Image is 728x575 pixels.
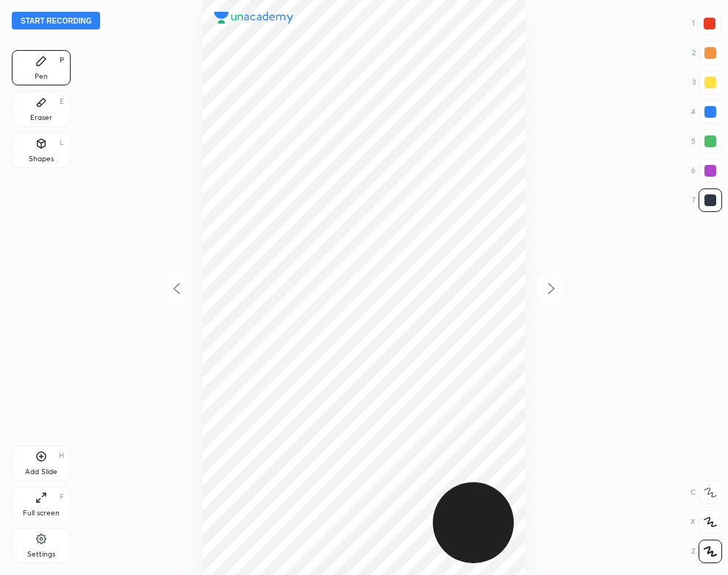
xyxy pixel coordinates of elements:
div: Shapes [29,155,54,163]
div: 6 [691,159,722,183]
div: L [60,139,64,147]
div: X [690,510,722,534]
div: E [60,98,64,105]
div: 4 [691,100,722,124]
div: 3 [692,71,722,94]
div: Settings [27,551,55,558]
div: Eraser [30,114,52,121]
div: 5 [691,130,722,153]
img: logo.38c385cc.svg [214,12,294,24]
div: Z [691,540,722,563]
button: Start recording [12,12,100,29]
div: P [60,57,64,64]
div: 7 [692,188,722,212]
div: F [60,493,64,501]
div: 2 [692,41,722,65]
div: Full screen [23,509,60,517]
div: Add Slide [25,468,57,476]
div: 1 [692,12,721,35]
div: Pen [35,73,48,80]
div: C [690,481,722,504]
div: H [59,452,64,459]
